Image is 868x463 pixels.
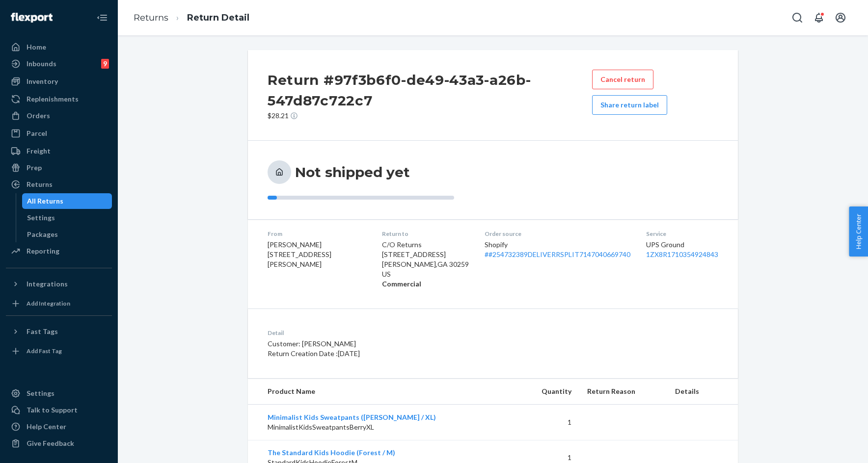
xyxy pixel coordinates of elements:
[268,70,592,111] h2: Return #97f3b6f0-de49-43a3-a26b-547d87c722c7
[268,422,509,432] p: MinimalistKidsSweatpantsBerryXL
[27,422,66,432] div: Help Center
[6,160,112,176] a: Prep
[382,240,469,250] p: C/O Returns
[27,327,58,336] div: Fast Tags
[6,419,112,435] a: Help Center
[646,240,684,249] span: UPS Ground
[27,230,58,239] div: Packages
[268,413,436,421] a: Minimalist Kids Sweatpants ([PERSON_NAME] / XL)
[382,259,469,269] p: [PERSON_NAME] , GA 30259
[6,436,112,451] button: Give Feedback
[248,379,517,405] th: Product Name
[27,438,74,448] div: Give Feedback
[6,276,112,292] button: Integrations
[268,111,592,121] p: $28.21
[382,280,421,288] strong: Commercial
[6,177,112,192] a: Returns
[27,77,58,86] div: Inventory
[268,448,395,457] a: The Standard Kids Hoodie (Forest / M)
[6,91,112,107] a: Replenishments
[22,193,112,209] a: All Returns
[382,250,469,259] p: [STREET_ADDRESS]
[592,95,667,115] button: Share return label
[646,230,718,238] dt: Service
[646,250,718,258] a: 1ZX8R1710354924843
[6,324,112,339] button: Fast Tags
[268,349,539,359] p: Return Creation Date : [DATE]
[6,39,112,55] a: Home
[268,230,366,238] dt: From
[134,12,168,23] a: Returns
[6,108,112,124] a: Orders
[592,70,653,89] button: Cancel return
[268,240,331,268] span: [PERSON_NAME] [STREET_ADDRESS][PERSON_NAME]
[27,279,68,289] div: Integrations
[27,129,47,138] div: Parcel
[27,59,56,69] div: Inbounds
[126,3,257,32] ol: breadcrumbs
[6,243,112,259] a: Reporting
[295,163,410,181] h3: Not shipped yet
[27,180,53,189] div: Returns
[382,269,469,279] p: US
[27,111,50,121] div: Orders
[485,230,630,238] dt: Order source
[27,299,70,308] div: Add Integration
[187,12,249,23] a: Return Detail
[831,8,850,27] button: Open account menu
[27,246,59,256] div: Reporting
[22,227,112,242] a: Packages
[667,379,738,405] th: Details
[6,126,112,141] a: Parcel
[485,250,630,258] a: ##254732389DELIVERRSPLIT7147040669740
[27,163,42,173] div: Prep
[6,343,112,359] a: Add Fast Tag
[517,405,580,440] td: 1
[27,213,55,223] div: Settings
[382,230,469,238] dt: Return to
[27,388,54,398] div: Settings
[268,329,539,337] dt: Detail
[6,56,112,72] a: Inbounds9
[849,206,868,257] button: Help Center
[27,146,51,156] div: Freight
[27,42,46,52] div: Home
[6,402,112,418] a: Talk to Support
[6,296,112,311] a: Add Integration
[6,386,112,401] a: Settings
[101,59,109,69] div: 9
[809,8,829,27] button: Open notifications
[27,405,78,415] div: Talk to Support
[27,94,79,104] div: Replenishments
[268,339,539,349] p: Customer: [PERSON_NAME]
[27,196,63,206] div: All Returns
[579,379,667,405] th: Return Reason
[485,240,630,259] div: Shopify
[517,379,580,405] th: Quantity
[787,8,807,27] button: Open Search Box
[6,74,112,89] a: Inventory
[11,13,53,23] img: Flexport logo
[22,210,112,226] a: Settings
[92,8,112,27] button: Close Navigation
[6,143,112,159] a: Freight
[27,347,62,355] div: Add Fast Tag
